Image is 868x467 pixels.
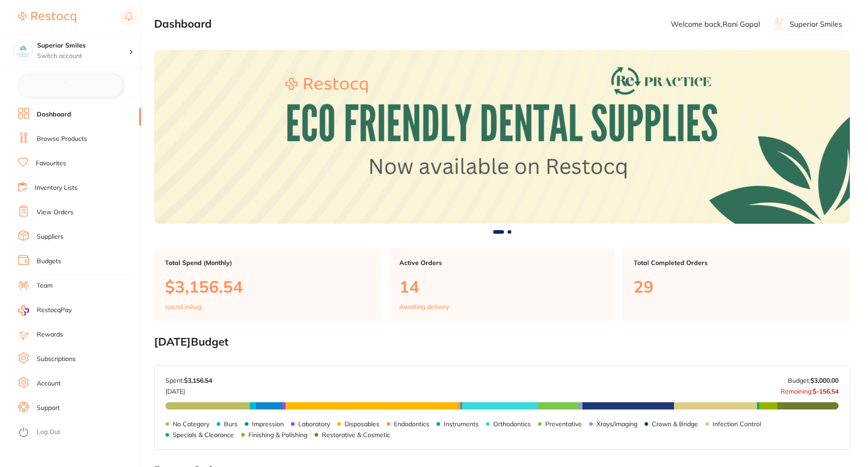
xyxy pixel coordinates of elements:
[671,20,760,28] p: Welcome back, Rani Gopal
[165,377,212,384] p: Spent:
[344,420,379,428] p: Disposables
[18,425,138,440] button: Log Out
[37,52,129,61] p: Switch account
[37,355,76,364] a: Subscriptions
[224,420,238,428] p: Burs
[399,303,449,310] p: Awaiting delivery
[154,336,850,348] h2: [DATE] Budget
[37,257,61,266] a: Budgets
[165,384,212,395] p: [DATE]
[37,330,63,339] a: Rewards
[298,420,330,428] p: Laboratory
[252,420,284,428] p: Impression
[37,281,53,290] a: Team
[37,110,71,119] a: Dashboard
[37,428,60,437] a: Log Out
[781,384,839,395] p: Remaining:
[810,376,839,385] strong: $3,000.00
[444,420,479,428] p: Instruments
[813,387,839,395] strong: $-156.54
[14,42,32,60] img: Superior Smiles
[184,376,212,385] strong: $3,156.54
[173,420,209,428] p: No Category
[37,41,129,50] h4: Superior Smiles
[37,379,61,388] a: Account
[154,248,381,322] a: Total Spend (Monthly)$3,156.54spend inAug
[37,208,73,217] a: View Orders
[37,232,63,241] a: Suppliers
[37,404,60,413] a: Support
[36,159,66,168] a: Favourites
[713,420,761,428] p: Infection Control
[634,259,839,266] p: Total Completed Orders
[37,306,72,315] span: RestocqPay
[788,377,839,384] p: Budget:
[165,259,370,266] p: Total Spend (Monthly)
[165,303,201,310] p: spend in Aug
[652,420,698,428] p: Crown & Bridge
[18,305,29,316] img: RestocqPay
[37,135,87,144] a: Browse Products
[18,305,72,316] a: RestocqPay
[623,248,850,322] a: Total Completed Orders29
[545,420,582,428] p: Preventative
[493,420,531,428] p: Orthodontics
[790,20,842,28] p: Superior Smiles
[634,277,839,296] p: 29
[18,12,76,23] img: Restocq Logo
[35,183,78,193] a: Inventory Lists
[399,259,605,266] p: Active Orders
[154,50,850,224] img: Dashboard
[18,7,76,28] a: Restocq Logo
[394,420,429,428] p: Endodontics
[173,431,234,438] p: Specials & Clearance
[165,277,370,296] p: $3,156.54
[388,248,616,322] a: Active Orders14Awaiting delivery
[596,420,637,428] p: Xrays/imaging
[248,431,307,438] p: Finishing & Polishing
[322,431,390,438] p: Restorative & Cosmetic
[154,18,212,30] h2: Dashboard
[399,277,605,296] p: 14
